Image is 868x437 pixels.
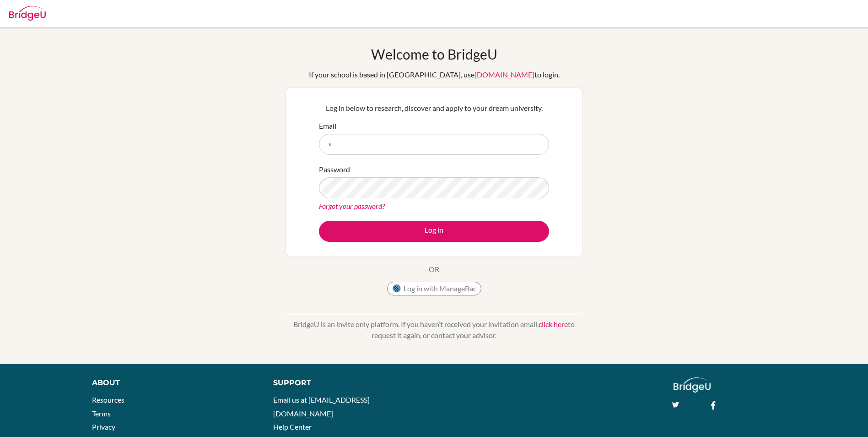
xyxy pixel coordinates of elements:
a: Forgot your password? [319,202,385,210]
p: Log in below to research, discover and apply to your dream university. [319,103,549,114]
button: Log in [319,221,549,242]
div: If your school is based in [GEOGRAPHIC_DATA], use to login. [309,69,560,80]
label: Password [319,164,350,175]
h1: Welcome to BridgeU [371,46,497,62]
a: Terms [92,409,111,418]
a: Privacy [92,422,115,431]
img: logo_white@2x-f4f0deed5e89b7ecb1c2cc34c3e3d731f90f0f143d5ea2071677605dd97b5244.png [674,377,711,393]
button: Log in with ManageBac [387,282,481,295]
a: Email us at [EMAIL_ADDRESS][DOMAIN_NAME] [273,395,370,418]
a: Help Center [273,422,312,431]
div: About [92,377,253,388]
label: Email [319,120,336,131]
a: Resources [92,395,124,404]
a: click here [539,320,568,328]
a: [DOMAIN_NAME] [474,70,534,79]
div: Support [273,377,423,388]
img: Bridge-U [9,6,46,21]
p: BridgeU is an invite only platform. If you haven’t received your invitation email, to request it ... [286,319,583,341]
p: OR [429,264,439,275]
